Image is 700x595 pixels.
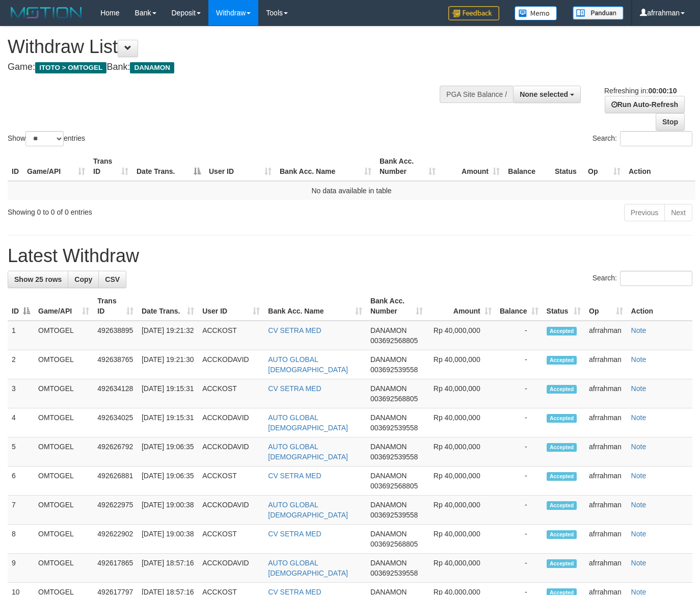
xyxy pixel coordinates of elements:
td: 1 [8,321,34,350]
td: [DATE] 19:15:31 [138,379,198,408]
a: Note [631,501,647,509]
span: DANAMON [370,413,407,422]
span: Accepted [547,501,577,510]
th: Game/API: activate to sort column ascending [34,292,93,321]
th: Op: activate to sort column ascending [585,292,627,321]
span: Copy 003692539558 to clipboard [370,511,418,519]
a: Note [631,530,647,538]
span: Copy 003692568805 to clipboard [370,395,418,403]
td: No data available in table [8,181,695,200]
td: 492626792 [93,437,138,467]
td: OMTOGEL [34,408,93,437]
th: Action [625,152,695,181]
td: 492638765 [93,350,138,379]
td: ACCKOST [198,321,264,350]
td: - [496,379,543,408]
th: Bank Acc. Name: activate to sort column ascending [264,292,366,321]
h4: Game: Bank: [8,62,456,72]
span: DANAMON [370,472,407,480]
div: Showing 0 to 0 of 0 entries [8,203,284,217]
th: Trans ID: activate to sort column ascending [93,292,138,321]
td: afrrahman [585,350,627,379]
td: afrrahman [585,408,627,437]
a: AUTO GLOBAL [DEMOGRAPHIC_DATA] [268,355,348,374]
td: OMTOGEL [34,525,93,554]
span: DANAMON [370,355,407,364]
td: ACCKODAVID [198,554,264,583]
a: Stop [656,113,685,131]
td: Rp 40,000,000 [427,408,495,437]
td: Rp 40,000,000 [427,467,495,496]
th: Amount: activate to sort column ascending [427,292,495,321]
th: Bank Acc. Number: activate to sort column ascending [366,292,427,321]
td: Rp 40,000,000 [427,554,495,583]
a: AUTO GLOBAL [DEMOGRAPHIC_DATA] [268,443,348,461]
td: 4 [8,408,34,437]
td: - [496,321,543,350]
td: ACCKOST [198,379,264,408]
td: - [496,350,543,379]
a: Run Auto-Refresh [605,96,685,113]
button: None selected [513,86,581,103]
th: Op: activate to sort column ascending [584,152,625,181]
td: ACCKODAVID [198,350,264,379]
a: CV SETRA MED [268,326,321,334]
th: User ID: activate to sort column ascending [205,152,276,181]
td: ACCKODAVID [198,437,264,467]
select: Showentries [25,131,64,146]
a: CV SETRA MED [268,384,321,393]
td: [DATE] 19:00:38 [138,525,198,554]
span: Accepted [547,414,577,423]
td: OMTOGEL [34,379,93,408]
span: Accepted [547,327,577,335]
div: PGA Site Balance / [440,86,513,103]
th: Date Trans.: activate to sort column ascending [138,292,198,321]
span: DANAMON [370,559,407,567]
a: Next [664,204,692,221]
span: Copy [74,275,92,283]
td: 5 [8,437,34,467]
td: [DATE] 19:06:35 [138,437,198,467]
a: Note [631,443,647,451]
td: 492634128 [93,379,138,408]
td: Rp 40,000,000 [427,350,495,379]
td: afrrahman [585,321,627,350]
td: [DATE] 19:15:31 [138,408,198,437]
span: Copy 003692539558 to clipboard [370,424,418,432]
input: Search: [620,131,692,146]
td: afrrahman [585,437,627,467]
td: 492617865 [93,554,138,583]
span: Copy 003692568805 to clipboard [370,540,418,548]
td: 2 [8,350,34,379]
strong: 00:00:10 [648,87,677,95]
th: Amount: activate to sort column ascending [440,152,504,181]
td: - [496,554,543,583]
td: [DATE] 19:21:30 [138,350,198,379]
td: Rp 40,000,000 [427,379,495,408]
td: ACCKOST [198,467,264,496]
span: Accepted [547,356,577,365]
th: ID [8,152,23,181]
td: - [496,496,543,525]
td: afrrahman [585,379,627,408]
td: [DATE] 18:57:16 [138,554,198,583]
span: DANAMON [370,326,407,334]
td: OMTOGEL [34,350,93,379]
h1: Latest Withdraw [8,246,692,266]
label: Search: [593,131,692,146]
img: panduan.png [573,6,624,20]
label: Show entries [8,131,85,146]
th: Date Trans.: activate to sort column descending [132,152,205,181]
span: Accepted [547,385,577,394]
td: ACCKODAVID [198,496,264,525]
img: MOTION_logo.png [8,5,85,20]
td: afrrahman [585,496,627,525]
td: 8 [8,525,34,554]
td: - [496,525,543,554]
td: 492622902 [93,525,138,554]
td: OMTOGEL [34,554,93,583]
span: Accepted [547,443,577,452]
img: Button%20Memo.svg [515,6,557,20]
td: afrrahman [585,467,627,496]
a: Note [631,559,647,567]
